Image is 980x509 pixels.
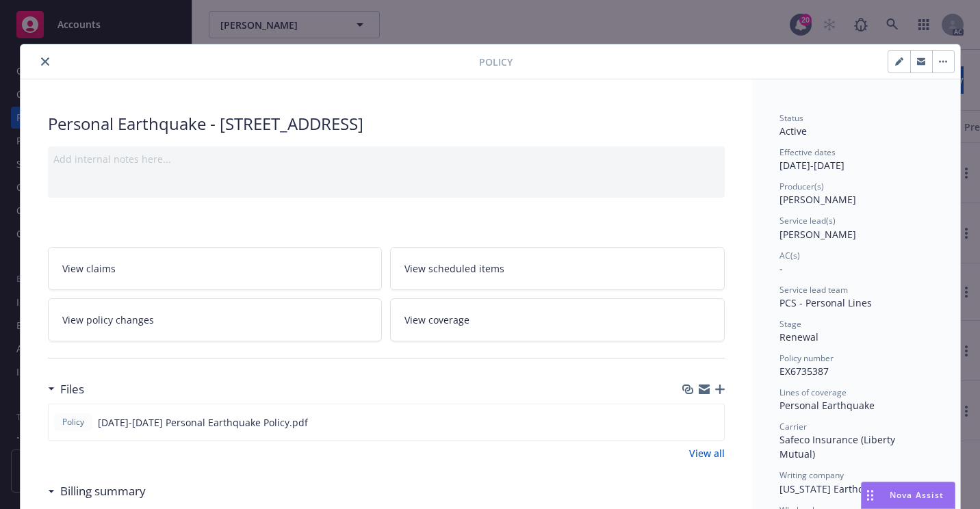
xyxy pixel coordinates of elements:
span: [DATE]-[DATE] Personal Earthquake Policy.pdf [98,415,308,430]
div: Drag to move [862,482,879,508]
div: Personal Earthquake - [STREET_ADDRESS] [48,112,725,135]
span: Policy [60,416,87,428]
button: preview file [706,415,719,430]
span: Writing company [779,469,844,481]
a: View policy changes [48,298,383,341]
span: - [779,262,783,275]
span: Stage [779,318,801,330]
span: View policy changes [62,313,154,327]
span: [PERSON_NAME] [779,228,856,241]
span: Status [779,112,803,124]
span: [US_STATE] Earthquake Authority [779,482,931,495]
span: View claims [62,261,116,276]
div: [DATE] - [DATE] [779,146,933,172]
span: Service lead(s) [779,215,836,226]
span: PCS - Personal Lines [779,296,872,309]
span: AC(s) [779,250,800,261]
span: Effective dates [779,146,836,158]
span: Service lead team [779,284,848,296]
span: Nova Assist [890,489,944,501]
span: Carrier [779,421,807,432]
a: View scheduled items [390,247,725,290]
div: Files [48,380,84,398]
span: Lines of coverage [779,387,847,398]
span: Policy [479,55,513,69]
span: Personal Earthquake [779,399,875,412]
div: Billing summary [48,482,146,500]
span: Renewal [779,330,818,343]
span: [PERSON_NAME] [779,193,856,206]
div: Add internal notes here... [53,152,719,166]
h3: Files [60,380,84,398]
button: download file [684,415,695,430]
span: Producer(s) [779,181,824,192]
a: View claims [48,247,383,290]
a: View coverage [390,298,725,341]
span: EX6735387 [779,365,829,378]
span: View coverage [404,313,469,327]
span: Safeco Insurance (Liberty Mutual) [779,433,898,460]
button: close [37,53,53,70]
span: Active [779,125,807,138]
h3: Billing summary [60,482,146,500]
button: Nova Assist [861,482,955,509]
a: View all [689,446,725,460]
span: Policy number [779,352,834,364]
span: View scheduled items [404,261,504,276]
